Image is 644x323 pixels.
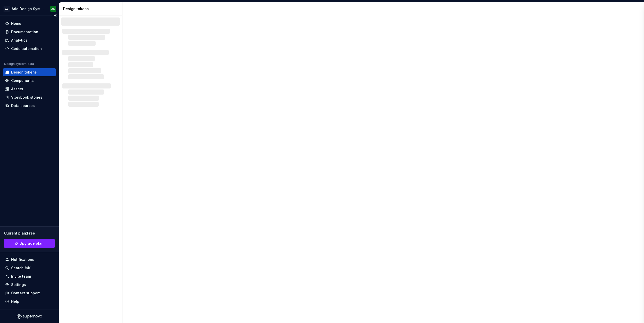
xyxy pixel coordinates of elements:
[3,289,56,297] button: Contact support
[3,28,56,36] a: Documentation
[11,257,34,262] div: Notifications
[3,281,56,289] a: Settings
[12,6,44,11] div: Aria Design System
[11,86,23,92] div: Assets
[20,241,44,246] span: Upgrade plan
[3,256,56,264] button: Notifications
[3,102,56,110] a: Data sources
[1,3,58,14] button: ASAria Design SystemAN
[51,7,55,11] div: AN
[4,62,34,66] div: Design system data
[4,239,55,248] a: Upgrade plan
[11,78,34,83] div: Components
[11,299,19,304] div: Help
[3,272,56,280] a: Invite team
[11,95,42,100] div: Storybook stories
[52,12,59,19] button: Collapse sidebar
[11,274,31,279] div: Invite team
[3,297,56,306] button: Help
[4,231,55,236] div: Current plan : Free
[11,291,40,296] div: Contact support
[11,46,42,51] div: Code automation
[11,103,35,108] div: Data sources
[11,265,30,271] div: Search ⌘K
[3,93,56,101] a: Storybook stories
[17,314,42,319] svg: Supernova Logo
[11,29,38,34] div: Documentation
[3,45,56,53] a: Code automation
[3,20,56,28] a: Home
[3,36,56,44] a: Analytics
[3,85,56,93] a: Assets
[11,38,27,43] div: Analytics
[3,264,56,272] button: Search ⌘K
[3,68,56,76] a: Design tokens
[3,77,56,85] a: Components
[11,70,37,75] div: Design tokens
[11,21,21,26] div: Home
[11,282,26,287] div: Settings
[4,6,10,12] div: AS
[63,6,120,11] div: Design tokens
